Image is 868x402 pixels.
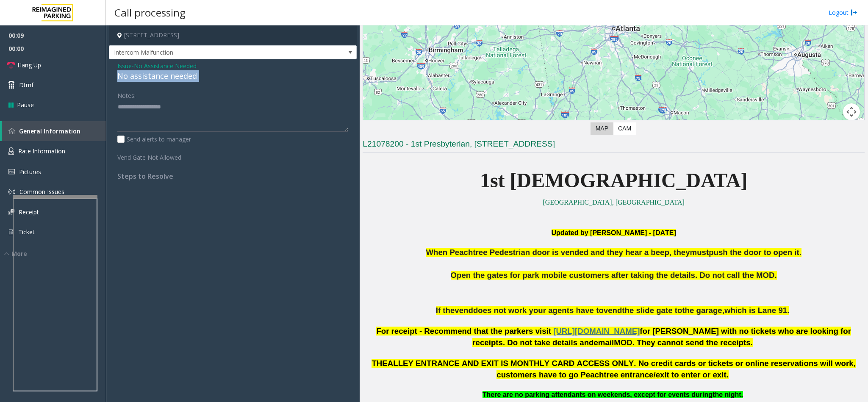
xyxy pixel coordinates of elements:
[4,249,106,258] div: More
[8,228,14,236] img: 'icon'
[8,147,14,155] img: 'icon'
[713,391,741,398] span: the night
[543,199,685,206] a: [GEOGRAPHIC_DATA], [GEOGRAPHIC_DATA]
[829,8,857,17] a: Logout
[376,327,551,335] span: For receipt - Recommend that the parkers visit
[17,100,34,109] span: Pause
[19,168,41,176] span: Pictures
[117,61,132,70] span: Issue
[17,61,41,69] span: Hang Up
[724,306,789,315] span: which is Lane 91.
[132,62,197,70] span: -
[8,169,15,175] img: 'icon'
[117,172,348,180] h4: Steps to Resolve
[109,46,307,59] span: Intercom Malfunction
[472,327,851,347] span: for [PERSON_NAME] with no tickets who are looking for receipts. Do not take details and
[18,147,65,155] span: Rate Information
[115,150,213,162] label: Vend Gate Not Allowed
[109,25,357,45] h4: [STREET_ADDRESS]
[622,306,682,315] span: the slide gate to
[117,70,348,82] div: No assistance needed
[709,248,801,257] span: push the door to open it.
[553,328,640,335] a: [URL][DOMAIN_NAME]
[388,359,856,379] span: ALLEY ENTRANCE AND EXIT IS MONTHLY CARD ACCESS ONLY. No credit cards or tickets or online reserva...
[117,135,191,144] label: Send alerts to manager
[480,169,748,191] span: 1st [DEMOGRAPHIC_DATA]
[741,391,743,398] span: .
[8,209,14,215] img: 'icon'
[455,306,473,315] span: vend
[19,80,33,89] span: Dtmf
[473,306,604,315] span: does not work your agents have to
[451,271,777,280] span: Open the gates for park mobile customers after taking the details. Do not call the MOD.
[363,139,865,152] h3: L21078200 - 1st Presbyterian, [STREET_ADDRESS]
[372,359,387,368] span: THE
[19,127,80,135] span: General Information
[426,248,690,257] span: When Peachtree Pedestrian door is vended and they hear a beep, they
[19,188,64,196] span: Common Issues
[843,103,860,120] button: Map camera controls
[591,122,613,135] label: Map
[604,306,622,315] span: vend
[593,338,614,347] span: email
[553,327,640,335] span: [URL][DOMAIN_NAME]
[613,122,636,135] label: CAM
[682,306,724,315] span: the garage,
[614,338,753,347] span: MOD. They cannot send the receipts.
[365,119,393,130] a: Open this area in Google Maps (opens a new window)
[552,229,676,236] span: Updated by [PERSON_NAME] - [DATE]
[436,306,455,315] span: If the
[134,61,197,70] span: No Assistance Needed
[2,121,106,141] a: General Information
[8,189,15,195] img: 'icon'
[690,248,709,257] span: must
[117,88,136,100] label: Notes:
[483,391,713,398] span: There are no parking attendants on weekends, except for events during
[365,119,393,130] img: Google
[8,128,15,134] img: 'icon'
[110,2,190,23] h3: Call processing
[851,8,857,17] img: logout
